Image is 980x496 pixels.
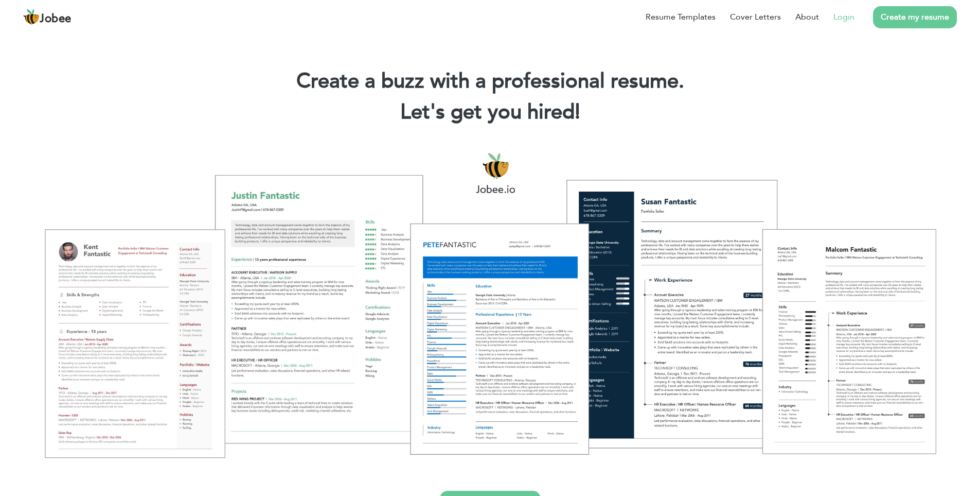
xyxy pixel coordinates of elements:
a: Jobee [23,9,72,25]
a: Login [833,11,854,23]
h1: Create a buzz with a professional resume. [15,68,965,95]
a: Create my resume [873,6,957,28]
span: get you hired! [451,98,580,126]
span: | [575,98,580,126]
a: Resume Templates [646,11,716,23]
span: Jobee [40,13,72,25]
a: About [795,11,819,23]
img: jobee.io [23,9,40,25]
a: Cover Letters [730,11,781,23]
h2: Let's [15,99,965,126]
